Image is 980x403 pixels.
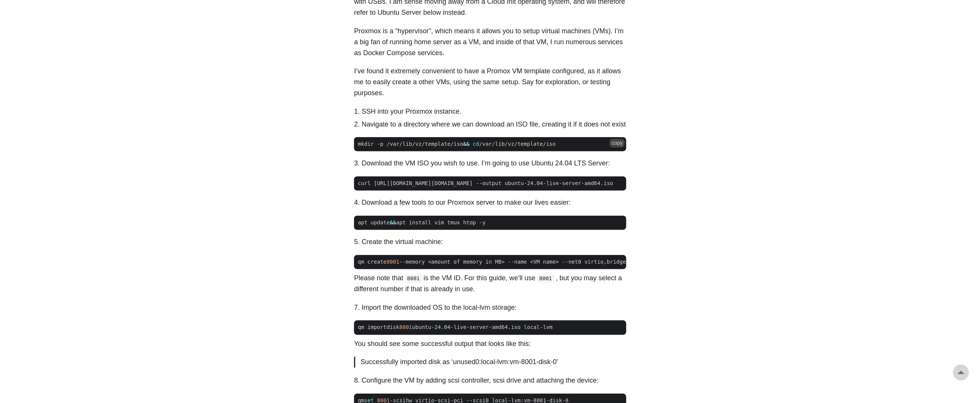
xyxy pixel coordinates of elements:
[362,119,626,130] li: Navigate to a directory where we can download an ISO file, creating it if it does not exist
[626,259,629,265] span: =
[354,323,556,331] span: qm importdisk ubuntu-24.04-live-server-amd64.iso local-lvm
[463,141,470,147] span: &&
[390,219,396,225] span: &&
[354,258,649,266] span: qm create --memory <amount of memory in MB> --name <VM name> --net0 virtio,bridge vmbr0
[609,139,624,147] button: copy
[362,302,626,313] li: Import the downloaded OS to the local-lvm storage:
[362,158,626,169] li: Download the VM ISO you wish to use. I’m going to use Ubuntu 24.04 LTS Server:
[354,179,617,187] span: curl [URL][DOMAIN_NAME][DOMAIN_NAME] --output ubuntu-24.04-live-server-amd64.iso
[399,324,412,330] span: 8001
[354,338,626,349] p: You should see some successful output that looks like this:
[354,140,560,148] span: mkdir -p /var/lib/vz/template/iso /var/lib/vz/template/iso
[354,219,489,227] span: apt update apt install vim tmux htop -y
[386,259,399,265] span: 8001
[360,357,621,367] p: Successfully imported disk as ‘unused0:local-lvm:vm-8001-disk-0’
[473,141,479,147] span: cd
[354,66,626,98] p: I’ve found it extremely convenient to have a Promox VM template configured, as it allows me to ea...
[362,106,626,117] li: SSH into your Proxmox instance.
[537,274,554,283] code: 8001
[405,274,422,283] code: 8001
[362,375,626,386] li: Configure the VM by adding scsi controller, scsi drive and attaching the device:
[362,236,626,247] li: Create the virtual machine:
[362,197,626,208] li: Download a few tools to our Proxmox server to make our lives easier:
[354,273,626,295] p: Please note that is the VM ID. For this guide, we’ll use , but you may select a different number ...
[354,26,626,58] p: Proxmox is a “hypervisor”, which means it allows you to setup virtual machines (VMs). I’m a big f...
[953,364,969,380] a: go to top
